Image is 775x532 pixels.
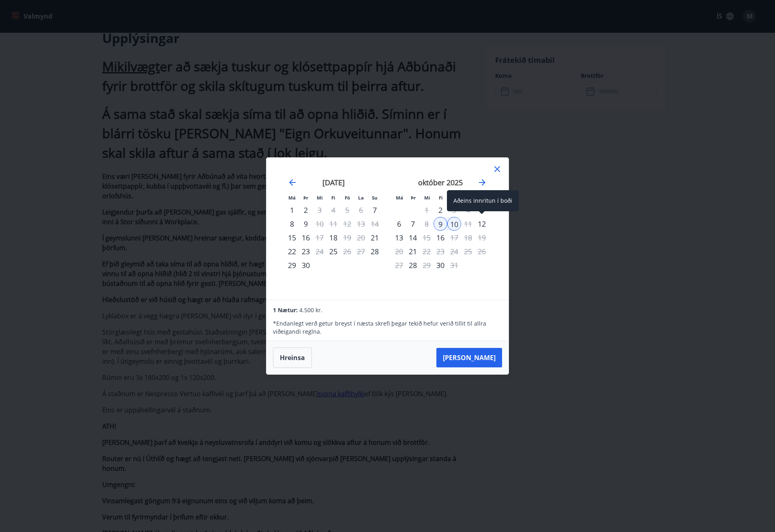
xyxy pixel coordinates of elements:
[420,203,434,217] td: Choose miðvikudagur, 1. október 2025 as your check-in date. It’s available.
[392,217,406,231] div: 6
[313,217,326,231] div: Aðeins útritun í boði
[299,231,313,245] div: 16
[461,217,475,231] td: Not available. laugardagur, 11. október 2025
[475,217,489,231] div: Aðeins innritun í boði
[406,217,420,231] td: Choose þriðjudagur, 7. október 2025 as your check-in date. It’s available.
[434,231,447,245] td: Choose fimmtudagur, 16. október 2025 as your check-in date. It’s available.
[406,231,420,245] td: Choose þriðjudagur, 14. október 2025 as your check-in date. It’s available.
[285,217,299,231] td: Choose mánudagur, 8. september 2025 as your check-in date. It’s available.
[392,258,406,272] td: Not available. mánudagur, 27. október 2025
[424,195,430,201] small: Mi
[326,231,340,245] div: Aðeins innritun í boði
[372,195,378,201] small: Su
[273,306,298,314] span: 1 Nætur:
[313,203,326,217] div: Aðeins útritun í boði
[288,195,296,201] small: Má
[392,231,406,245] div: 13
[273,320,502,336] p: * Endanlegt verð getur breyst í næsta skrefi þegar tekið hefur verið tillit til allra viðeigandi ...
[285,203,299,217] td: Choose mánudagur, 1. september 2025 as your check-in date. It’s available.
[313,217,326,231] td: Choose miðvikudagur, 10. september 2025 as your check-in date. It’s available.
[368,231,382,245] div: Aðeins innritun í boði
[354,203,368,217] td: Not available. laugardagur, 6. september 2025
[406,258,420,272] td: Choose þriðjudagur, 28. október 2025 as your check-in date. It’s available.
[299,245,313,258] div: 23
[434,217,447,231] td: Selected as start date. fimmtudagur, 9. október 2025
[331,195,335,201] small: Fi
[354,245,368,258] td: Not available. laugardagur, 27. september 2025
[477,178,487,187] div: Move forward to switch to the next month.
[418,178,463,187] strong: október 2025
[285,231,299,245] div: Aðeins innritun í boði
[340,203,354,217] td: Not available. föstudagur, 5. september 2025
[313,231,326,245] div: Aðeins útritun í boði
[368,203,382,217] td: Choose sunnudagur, 7. september 2025 as your check-in date. It’s available.
[313,203,326,217] td: Choose miðvikudagur, 3. september 2025 as your check-in date. It’s available.
[326,245,340,258] div: Aðeins innritun í boði
[447,217,461,231] td: Selected as end date. föstudagur, 10. október 2025
[439,195,443,201] small: Fi
[299,203,313,217] td: Choose þriðjudagur, 2. september 2025 as your check-in date. It’s available.
[434,258,447,272] div: Aðeins innritun í boði
[368,245,382,258] td: Choose sunnudagur, 28. september 2025 as your check-in date. It’s available.
[406,245,420,258] div: Aðeins innritun í boði
[288,178,297,187] div: Move backward to switch to the previous month.
[406,217,420,231] div: 7
[434,245,447,258] td: Not available. fimmtudagur, 23. október 2025
[420,231,434,245] td: Choose miðvikudagur, 15. október 2025 as your check-in date. It’s available.
[285,231,299,245] td: Choose mánudagur, 15. september 2025 as your check-in date. It’s available.
[461,231,475,245] td: Not available. laugardagur, 18. október 2025
[299,245,313,258] td: Choose þriðjudagur, 23. september 2025 as your check-in date. It’s available.
[299,217,313,231] td: Choose þriðjudagur, 9. september 2025 as your check-in date. It’s available.
[322,178,345,187] strong: [DATE]
[273,348,312,368] button: Hreinsa
[420,258,434,272] td: Choose miðvikudagur, 29. október 2025 as your check-in date. It’s available.
[326,231,340,245] td: Choose fimmtudagur, 18. september 2025 as your check-in date. It’s available.
[434,217,447,231] div: Aðeins innritun í boði
[447,258,461,272] div: Aðeins útritun í boði
[276,167,499,290] div: Calendar
[475,245,489,258] td: Not available. sunnudagur, 26. október 2025
[340,245,354,258] div: Aðeins útritun í boði
[434,258,447,272] td: Choose fimmtudagur, 30. október 2025 as your check-in date. It’s available.
[447,231,461,245] td: Choose föstudagur, 17. október 2025 as your check-in date. It’s available.
[299,258,313,272] td: Choose þriðjudagur, 30. september 2025 as your check-in date. It’s available.
[368,245,382,258] div: Aðeins innritun í boði
[303,195,308,201] small: Þr
[406,245,420,258] td: Choose þriðjudagur, 21. október 2025 as your check-in date. It’s available.
[447,231,461,245] div: Aðeins útritun í boði
[411,195,416,201] small: Þr
[285,203,299,217] div: Aðeins innritun í boði
[447,217,461,231] div: Aðeins útritun í boði
[420,245,434,258] td: Choose miðvikudagur, 22. október 2025 as your check-in date. It’s available.
[420,231,434,245] div: Aðeins útritun í boði
[475,217,489,231] td: Choose sunnudagur, 12. október 2025 as your check-in date. It’s available.
[396,195,403,201] small: Má
[447,190,519,211] div: Aðeins innritun í boði
[420,245,434,258] div: Aðeins útritun í boði
[420,217,434,231] div: Aðeins útritun í boði
[358,195,364,201] small: La
[340,231,354,245] div: Aðeins útritun í boði
[475,231,489,245] td: Not available. sunnudagur, 19. október 2025
[368,231,382,245] td: Choose sunnudagur, 21. september 2025 as your check-in date. It’s available.
[434,231,447,245] div: Aðeins innritun í boði
[340,245,354,258] td: Choose föstudagur, 26. september 2025 as your check-in date. It’s available.
[285,245,299,258] div: 22
[285,245,299,258] td: Choose mánudagur, 22. september 2025 as your check-in date. It’s available.
[285,217,299,231] div: 8
[434,203,447,217] div: Aðeins innritun í boði
[326,245,340,258] td: Choose fimmtudagur, 25. september 2025 as your check-in date. It’s available.
[368,217,382,231] td: Not available. sunnudagur, 14. september 2025
[420,258,434,272] div: Aðeins útritun í boði
[447,245,461,258] td: Not available. föstudagur, 24. október 2025
[340,217,354,231] td: Not available. föstudagur, 12. september 2025
[313,231,326,245] td: Choose miðvikudagur, 17. september 2025 as your check-in date. It’s available.
[461,245,475,258] td: Not available. laugardagur, 25. október 2025
[368,203,382,217] div: Aðeins innritun í boði
[326,217,340,231] td: Not available. fimmtudagur, 11. september 2025
[299,258,313,272] div: 30
[317,195,323,201] small: Mi
[406,231,420,245] div: 14
[313,245,326,258] div: Aðeins útritun í boði
[313,245,326,258] td: Choose miðvikudagur, 24. september 2025 as your check-in date. It’s available.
